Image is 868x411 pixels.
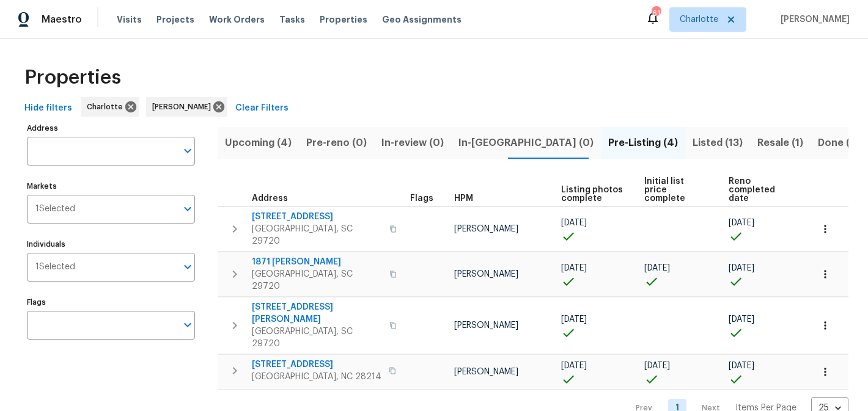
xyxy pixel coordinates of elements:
span: Properties [24,71,121,84]
span: [PERSON_NAME] [776,13,850,26]
span: [DATE] [561,362,587,370]
span: [PERSON_NAME] [152,101,216,113]
span: Tasks [279,15,305,24]
span: Work Orders [209,13,265,26]
span: In-review (0) [381,134,444,151]
span: Pre-reno (0) [306,134,367,151]
span: [DATE] [561,315,587,324]
span: Clear Filters [235,101,289,116]
span: [STREET_ADDRESS] [252,358,381,371]
button: Open [179,142,196,159]
span: Listing photos complete [561,186,624,203]
span: Listed (13) [693,134,743,151]
span: Visits [117,13,142,26]
span: [DATE] [729,315,754,324]
div: Charlotte [81,97,139,117]
label: Individuals [27,241,195,248]
span: [PERSON_NAME] [454,321,518,330]
span: [DATE] [644,264,670,272]
span: 1 Selected [35,262,75,272]
span: Address [252,194,288,203]
label: Address [27,125,195,132]
span: [STREET_ADDRESS][PERSON_NAME] [252,301,382,326]
span: [GEOGRAPHIC_DATA], SC 29720 [252,268,382,293]
span: Upcoming (4) [225,134,292,151]
span: Geo Assignments [382,13,462,26]
button: Hide filters [20,97,77,120]
span: [GEOGRAPHIC_DATA], NC 28214 [252,371,381,383]
span: [GEOGRAPHIC_DATA], SC 29720 [252,223,382,247]
span: Properties [320,13,367,26]
button: Open [179,258,196,275]
span: HPM [454,194,473,203]
button: Open [179,200,196,217]
span: Maestro [42,13,82,26]
div: [PERSON_NAME] [146,97,227,117]
span: [DATE] [644,362,670,370]
span: [DATE] [729,219,754,227]
label: Flags [27,299,195,306]
div: 61 [652,7,660,20]
span: [PERSON_NAME] [454,270,518,278]
span: Pre-Listing (4) [608,134,678,151]
span: [PERSON_NAME] [454,368,518,376]
span: 1 Selected [35,204,75,214]
span: Projects [156,13,194,26]
span: [DATE] [561,219,587,227]
span: Charlotte [680,13,718,26]
span: Charlotte [87,101,128,113]
span: Flags [410,194,433,203]
span: [STREET_ADDRESS] [252,211,382,223]
span: [DATE] [561,264,587,272]
span: In-[GEOGRAPHIC_DATA] (0) [458,134,594,151]
span: [GEOGRAPHIC_DATA], SC 29720 [252,326,382,350]
span: [DATE] [729,264,754,272]
span: 1871 [PERSON_NAME] [252,256,382,268]
span: [DATE] [729,362,754,370]
span: Initial list price complete [644,177,708,203]
button: Clear Filters [230,97,293,120]
label: Markets [27,183,195,190]
span: Hide filters [24,101,72,116]
span: Resale (1) [757,134,803,151]
button: Open [179,316,196,333]
span: [PERSON_NAME] [454,225,518,233]
span: Reno completed date [729,177,791,203]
